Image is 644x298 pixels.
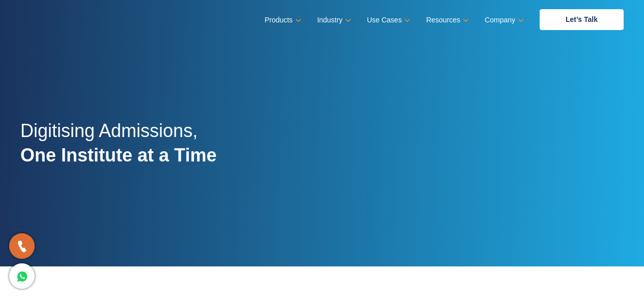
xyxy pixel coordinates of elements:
[20,119,216,179] h2: Digitising Admissions,
[367,13,408,28] a: Use Cases
[485,13,522,28] a: Company
[265,13,299,28] a: Products
[317,13,349,28] a: Industry
[426,13,467,28] a: Resources
[540,9,624,30] a: Let’s Talk
[20,145,216,166] strong: One Institute at a Time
